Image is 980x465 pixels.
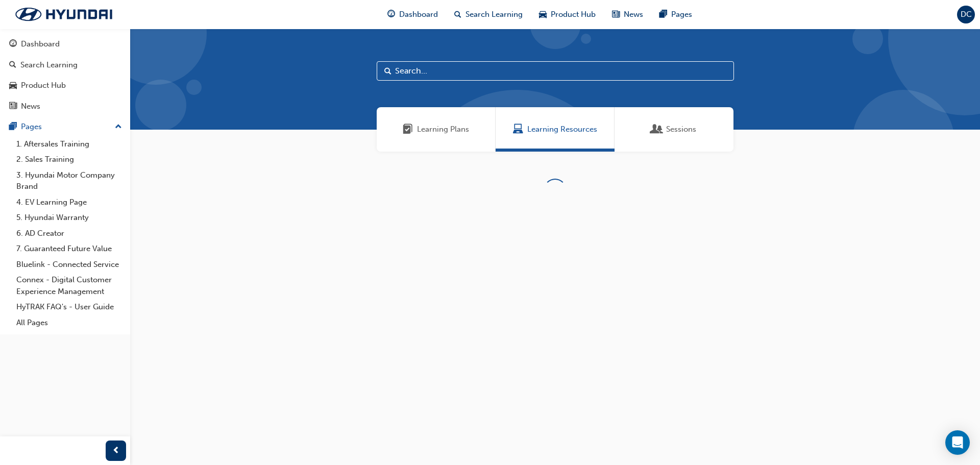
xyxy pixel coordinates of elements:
a: 6. AD Creator [12,226,126,241]
span: Sessions [652,124,662,135]
span: Learning Plans [417,124,469,135]
div: Product Hub [21,80,66,91]
a: Connex - Digital Customer Experience Management [12,272,126,299]
button: Pages [4,117,126,136]
a: Bluelink - Connected Service [12,257,126,273]
a: Learning PlansLearning Plans [377,107,496,152]
span: Search Learning [465,9,523,20]
span: news-icon [9,102,17,111]
a: pages-iconPages [651,4,700,25]
a: guage-iconDashboard [379,4,446,25]
button: DashboardSearch LearningProduct HubNews [4,33,126,117]
span: up-icon [115,120,122,134]
span: guage-icon [9,40,17,49]
a: Learning ResourcesLearning Resources [496,107,615,152]
span: search-icon [454,8,461,21]
a: news-iconNews [604,4,651,25]
a: SessionsSessions [615,107,733,152]
a: 5. Hyundai Warranty [12,210,126,226]
span: search-icon [9,61,16,70]
span: News [624,9,643,20]
span: Learning Resources [513,124,523,135]
a: News [4,97,126,116]
span: Learning Plans [403,124,413,135]
a: car-iconProduct Hub [531,4,604,25]
span: prev-icon [112,445,120,457]
span: DC [961,9,972,20]
span: car-icon [539,8,547,21]
a: search-iconSearch Learning [446,4,531,25]
div: Open Intercom Messenger [945,430,970,455]
input: Search... [377,61,734,81]
span: Dashboard [399,9,438,20]
span: car-icon [9,81,17,90]
img: Trak [5,4,122,25]
span: Product Hub [551,9,596,20]
a: 2. Sales Training [12,152,126,167]
span: Search [384,65,391,77]
span: guage-icon [387,8,395,21]
a: 1. Aftersales Training [12,136,126,152]
a: Search Learning [4,56,126,75]
span: Sessions [666,124,696,135]
a: 7. Guaranteed Future Value [12,241,126,257]
div: Dashboard [21,38,60,50]
span: pages-icon [659,8,667,21]
div: Search Learning [20,59,78,71]
button: DC [957,6,975,23]
div: News [21,101,40,112]
a: HyTRAK FAQ's - User Guide [12,299,126,315]
a: 4. EV Learning Page [12,194,126,210]
span: Learning Resources [527,124,597,135]
span: Pages [671,9,692,20]
a: Dashboard [4,35,126,54]
a: All Pages [12,315,126,331]
span: news-icon [612,8,620,21]
div: Pages [21,121,42,133]
a: Product Hub [4,76,126,95]
span: pages-icon [9,123,17,132]
a: 3. Hyundai Motor Company Brand [12,167,126,194]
